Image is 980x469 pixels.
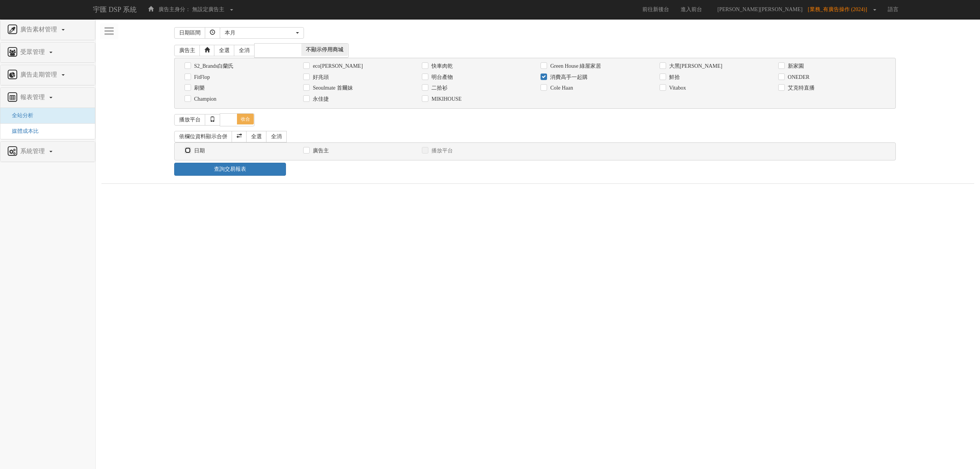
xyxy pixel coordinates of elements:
[808,7,871,12] span: [業務_有廣告操作 (2024)]
[667,62,722,70] label: 大黑[PERSON_NAME]
[311,74,329,81] label: 好兆頭
[430,84,448,92] label: 二拾衫
[548,62,601,70] label: Green House 綠屋家居
[192,147,205,155] label: 日期
[786,62,804,70] label: 新家園
[174,163,286,176] a: 查詢交易報表
[667,74,680,81] label: 鮮拾
[18,148,49,154] span: 系統管理
[246,131,267,142] a: 全選
[18,71,61,78] span: 廣告走期管理
[225,29,294,37] div: 本月
[301,44,348,56] span: 不顯示停用商城
[6,128,39,134] a: 媒體成本比
[192,62,234,70] label: S2_Brands白蘭氏
[234,45,255,56] a: 全消
[220,27,304,39] button: 本月
[214,45,235,56] a: 全選
[6,145,89,158] a: 系統管理
[18,26,61,33] span: 廣告素材管理
[192,84,205,92] label: 刷樂
[6,92,89,104] a: 報表管理
[311,62,363,70] label: eco[PERSON_NAME]
[6,46,89,59] a: 受眾管理
[18,94,49,100] span: 報表管理
[430,62,453,70] label: 快車肉乾
[430,147,453,155] label: 播放平台
[6,24,89,36] a: 廣告素材管理
[548,84,573,92] label: Cole Haan
[6,113,33,118] a: 全站分析
[548,74,588,81] label: 消費高手一起購
[430,95,462,103] label: MIKIHOUSE
[311,84,353,92] label: Seoulmate 首爾妹
[6,69,89,81] a: 廣告走期管理
[786,84,815,92] label: 艾克特直播
[667,84,686,92] label: Vitabox
[192,7,224,12] span: 無設定廣告主
[237,114,254,124] span: 收合
[192,95,216,103] label: Champion
[714,7,806,12] span: [PERSON_NAME][PERSON_NAME]
[266,131,287,142] a: 全消
[311,95,329,103] label: 永佳捷
[786,74,810,81] label: ONEDER
[311,147,329,155] label: 廣告主
[18,49,49,55] span: 受眾管理
[430,74,453,81] label: 明台產物
[158,7,191,12] span: 廣告主身分：
[192,74,210,81] label: FitFlop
